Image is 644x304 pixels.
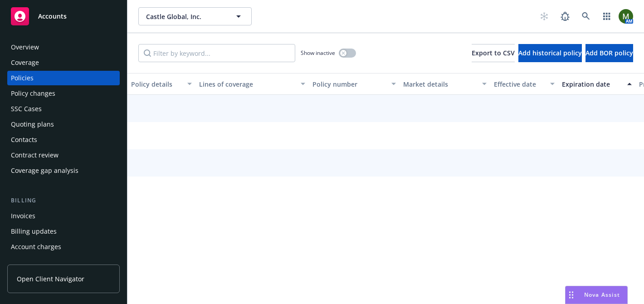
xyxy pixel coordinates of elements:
a: Contacts [7,132,120,147]
span: Castle Global, Inc. [146,12,224,21]
a: Installment plans [7,255,120,270]
button: Nova Assist [565,286,628,304]
div: Contacts [11,132,37,147]
a: Search [577,7,595,25]
div: Market details [403,79,477,89]
span: Show inactive [301,49,335,57]
span: Accounts [38,13,67,20]
a: Switch app [598,7,616,25]
div: Contract review [11,148,59,162]
div: Policy details [131,79,182,89]
span: Add historical policy [518,49,582,57]
div: Policy number [312,79,386,89]
span: Open Client Navigator [17,274,84,284]
span: Nova Assist [584,291,620,299]
a: Quoting plans [7,117,120,132]
a: Report a Bug [556,7,574,25]
button: Expiration date [558,73,635,95]
button: Add historical policy [518,44,582,62]
div: Billing updates [11,224,57,239]
a: Coverage [7,55,120,70]
a: Billing updates [7,224,120,239]
a: Policies [7,71,120,85]
a: Policy changes [7,86,120,101]
a: Coverage gap analysis [7,163,120,178]
div: Overview [11,40,39,54]
div: Quoting plans [11,117,54,132]
div: Policies [11,71,34,85]
a: Start snowing [535,7,553,25]
div: Coverage [11,55,39,70]
input: Filter by keyword... [138,44,295,62]
a: Contract review [7,148,120,162]
div: Account charges [11,240,61,254]
div: Lines of coverage [199,79,295,89]
button: Policy details [127,73,195,95]
div: Drag to move [566,286,577,304]
button: Market details [400,73,490,95]
img: photo [619,9,633,24]
span: Add BOR policy [585,49,633,57]
button: Castle Global, Inc. [138,7,252,25]
a: Account charges [7,240,120,254]
span: Export to CSV [472,49,515,57]
button: Effective date [490,73,558,95]
div: Effective date [494,79,545,89]
button: Policy number [309,73,400,95]
div: Billing [7,196,120,205]
div: SSC Cases [11,102,42,116]
div: Expiration date [562,79,622,89]
a: Invoices [7,209,120,223]
a: Overview [7,40,120,54]
button: Lines of coverage [195,73,309,95]
button: Add BOR policy [585,44,633,62]
a: SSC Cases [7,102,120,116]
div: Policy changes [11,86,55,101]
div: Installment plans [11,255,64,270]
div: Invoices [11,209,35,223]
a: Accounts [7,4,120,29]
div: Coverage gap analysis [11,163,78,178]
button: Export to CSV [472,44,515,62]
